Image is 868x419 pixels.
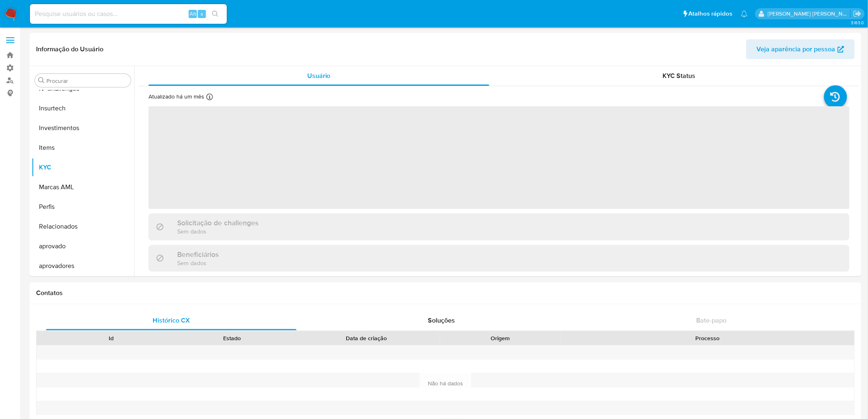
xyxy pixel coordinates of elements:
button: KYC [32,158,134,177]
div: BeneficiáriosSem dados [148,245,850,272]
div: Solicitação de challengesSem dados [148,213,850,240]
p: Sem dados [177,227,258,235]
span: Atalhos rápidos [689,9,733,18]
input: Procurar [46,77,128,85]
h3: Solicitação de challenges [177,218,258,227]
p: Atualizado há um mês [148,93,204,101]
button: aprovado [32,236,134,256]
p: marcos.ferreira@mercadopago.com.br [768,10,851,18]
h1: Contatos [36,289,855,297]
div: Processo [566,334,849,342]
button: aprovadores [32,256,134,276]
span: Usuário [307,71,331,80]
button: Procurar [38,77,45,84]
a: Notificações [741,10,748,17]
div: Data de criação [298,334,434,342]
span: Alt [190,10,196,18]
h3: Beneficiários [177,250,219,259]
button: Investimentos [32,118,134,138]
button: Insurtech [32,98,134,118]
a: Sair [853,9,862,18]
div: Estado [177,334,286,342]
span: s [201,10,203,18]
span: Veja aparência por pessoa [757,39,836,59]
h1: Informação do Usuário [36,45,103,53]
span: Soluções [428,316,455,325]
button: Perfis [32,197,134,217]
button: Marcas AML [32,177,134,197]
p: Sem dados [177,259,219,267]
input: Pesquise usuários ou casos... [30,9,227,19]
div: Origem [446,334,555,342]
span: Histórico CX [153,316,190,325]
span: ‌ [148,106,850,209]
button: Veja aparência por pessoa [746,39,855,59]
span: Bate-papo [697,316,727,325]
button: search-icon [207,8,224,20]
div: Id [57,334,166,342]
span: KYC Status [663,71,696,80]
button: Items [32,138,134,158]
button: Relacionados [32,217,134,236]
